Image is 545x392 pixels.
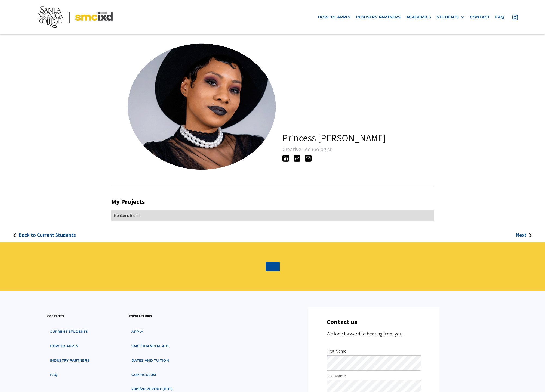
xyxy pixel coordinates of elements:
h3: Next [516,232,526,238]
a: Current students [47,327,91,337]
h3: Back to Current Students [19,232,76,238]
label: Last Name [327,373,421,379]
h3: Contact us [327,318,357,326]
div: Creative Technologist [282,147,444,152]
a: contact [467,12,492,22]
a: industry partners [353,12,403,22]
h3: contents [47,313,64,319]
a: dates and tuition [129,356,172,366]
img: contact@princessrivia.com [305,155,312,162]
a: apply [129,327,146,337]
a: Academics [404,12,434,22]
a: how to apply [315,12,353,22]
a: Next [516,221,540,242]
h1: Princess [PERSON_NAME] [282,132,386,144]
a: open lightbox [121,38,257,174]
a: Back to Current Students [5,221,76,242]
h2: My Projects [111,198,434,206]
div: STUDENTS [437,15,464,20]
a: how to apply [47,341,81,351]
p: We look forward to hearing from you. [327,330,404,338]
h3: popular links [129,313,152,319]
img: https://www.linkedin.com/in/princessmarierivia/ [282,155,289,162]
img: https://princessrivia.com/ [294,155,300,162]
img: icon - instagram [512,15,518,20]
a: SMC financial aid [129,341,171,351]
div: STUDENTS [437,15,459,20]
div: No items found. [114,213,431,218]
a: faq [492,12,507,22]
a: curriculum [129,370,159,380]
a: faq [47,370,60,380]
label: First Name [327,349,421,354]
img: Santa Monica College - SMC IxD logo [38,6,112,28]
a: industry partners [47,356,92,366]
